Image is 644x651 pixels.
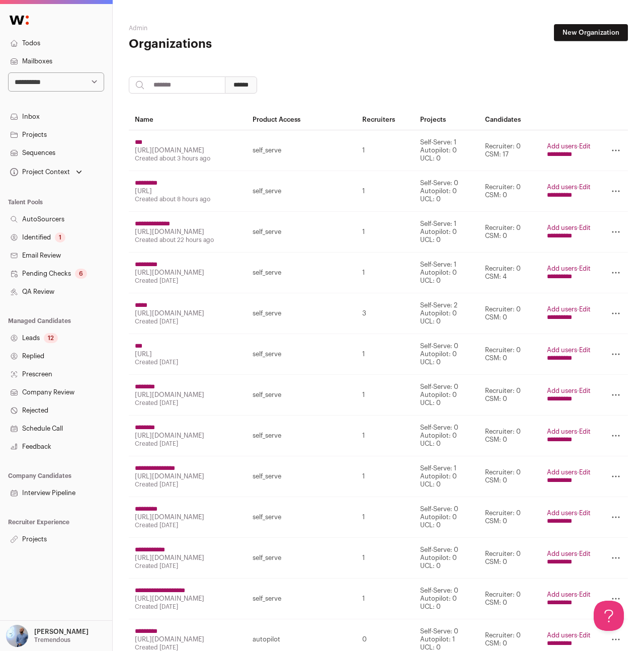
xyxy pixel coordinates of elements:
[547,591,577,598] a: Add users
[135,277,240,285] div: Created [DATE]
[414,538,479,579] td: Self-Serve: 0 Autopilot: 0 UCL: 0
[579,387,591,394] a: Edit
[414,416,479,456] td: Self-Serve: 0 Autopilot: 0 UCL: 0
[356,334,414,375] td: 1
[135,351,152,357] a: [URL]
[541,456,597,497] td: ·
[356,110,414,130] th: Recruiters
[579,143,591,149] a: Edit
[247,579,356,619] td: self_serve
[547,469,577,475] a: Add users
[547,632,577,638] a: Add users
[479,212,541,253] td: Recruiter: 0 CSM: 0
[479,375,541,416] td: Recruiter: 0 CSM: 0
[579,510,591,516] a: Edit
[547,550,577,557] a: Add users
[356,212,414,253] td: 1
[479,110,541,130] th: Candidates
[129,110,247,130] th: Name
[135,473,204,479] a: [URL][DOMAIN_NAME]
[479,538,541,579] td: Recruiter: 0 CSM: 0
[479,456,541,497] td: Recruiter: 0 CSM: 0
[541,212,597,253] td: ·
[356,579,414,619] td: 1
[247,456,356,497] td: self_serve
[579,347,591,353] a: Edit
[135,554,204,561] a: [URL][DOMAIN_NAME]
[44,333,58,343] div: 12
[541,334,597,375] td: ·
[594,601,624,631] iframe: Help Scout Beacon - Open
[356,538,414,579] td: 1
[135,358,240,366] div: Created [DATE]
[479,497,541,538] td: Recruiter: 0 CSM: 0
[34,628,89,636] p: [PERSON_NAME]
[547,347,577,353] a: Add users
[547,306,577,312] a: Add users
[356,130,414,171] td: 1
[135,603,240,611] div: Created [DATE]
[6,625,28,647] img: 97332-medium_jpg
[247,253,356,293] td: self_serve
[414,130,479,171] td: Self-Serve: 1 Autopilot: 0 UCL: 0
[135,269,204,276] a: [URL][DOMAIN_NAME]
[247,110,356,130] th: Product Access
[541,293,597,334] td: ·
[135,562,240,570] div: Created [DATE]
[579,550,591,557] a: Edit
[479,171,541,212] td: Recruiter: 0 CSM: 0
[547,428,577,435] a: Add users
[247,538,356,579] td: self_serve
[547,387,577,394] a: Add users
[356,456,414,497] td: 1
[541,375,597,416] td: ·
[356,497,414,538] td: 1
[135,521,240,529] div: Created [DATE]
[579,224,591,231] a: Edit
[135,310,204,316] a: [URL][DOMAIN_NAME]
[135,228,204,235] a: [URL][DOMAIN_NAME]
[414,375,479,416] td: Self-Serve: 0 Autopilot: 0 UCL: 0
[135,440,240,448] div: Created [DATE]
[34,636,70,644] p: Tremendous
[414,334,479,375] td: Self-Serve: 0 Autopilot: 0 UCL: 0
[579,265,591,272] a: Edit
[247,171,356,212] td: self_serve
[247,293,356,334] td: self_serve
[414,579,479,619] td: Self-Serve: 0 Autopilot: 0 UCL: 0
[414,253,479,293] td: Self-Serve: 1 Autopilot: 0 UCL: 0
[135,317,240,326] div: Created [DATE]
[541,171,597,212] td: ·
[135,391,204,398] a: [URL][DOMAIN_NAME]
[541,416,597,456] td: ·
[129,25,147,31] a: Admin
[135,595,204,602] a: [URL][DOMAIN_NAME]
[135,188,152,194] a: [URL]
[356,375,414,416] td: 1
[579,184,591,190] a: Edit
[479,293,541,334] td: Recruiter: 0 CSM: 0
[135,236,240,244] div: Created about 22 hours ago
[247,334,356,375] td: self_serve
[8,165,84,179] button: Open dropdown
[541,538,597,579] td: ·
[135,636,204,642] a: [URL][DOMAIN_NAME]
[479,416,541,456] td: Recruiter: 0 CSM: 0
[541,579,597,619] td: ·
[75,269,87,279] div: 6
[135,432,204,439] a: [URL][DOMAIN_NAME]
[547,184,577,190] a: Add users
[135,480,240,489] div: Created [DATE]
[414,171,479,212] td: Self-Serve: 0 Autopilot: 0 UCL: 0
[356,416,414,456] td: 1
[4,625,91,647] button: Open dropdown
[414,110,479,130] th: Projects
[247,416,356,456] td: self_serve
[135,195,240,203] div: Created about 8 hours ago
[547,224,577,231] a: Add users
[129,36,295,52] h1: Organizations
[479,130,541,171] td: Recruiter: 0 CSM: 17
[356,253,414,293] td: 1
[541,497,597,538] td: ·
[414,456,479,497] td: Self-Serve: 1 Autopilot: 0 UCL: 0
